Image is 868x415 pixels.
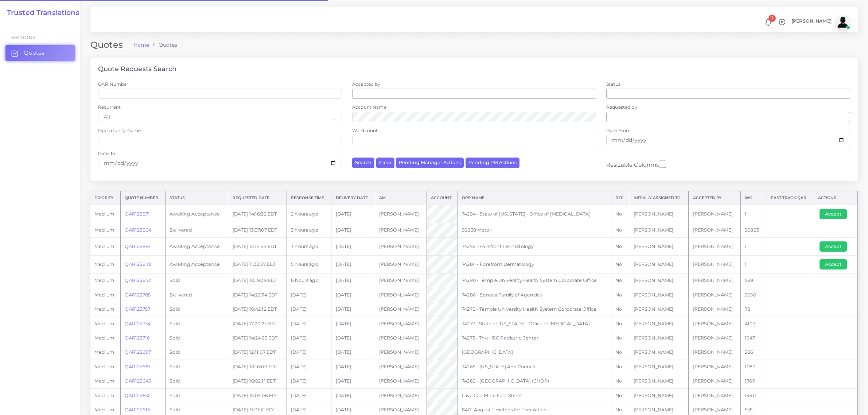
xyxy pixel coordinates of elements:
[376,158,394,168] button: Clear
[375,237,427,255] td: [PERSON_NAME]
[125,407,150,412] a: QAR125613
[629,288,689,302] td: [PERSON_NAME]
[375,288,427,302] td: [PERSON_NAME]
[331,288,375,302] td: [DATE]
[375,274,427,288] td: [PERSON_NAME]
[352,104,386,110] label: Account Name
[629,317,689,331] td: [PERSON_NAME]
[740,317,767,331] td: 4107
[611,388,629,403] td: No
[125,378,151,384] a: QAR125645
[820,243,852,249] a: Accept
[740,237,767,255] td: 1
[689,360,741,374] td: [PERSON_NAME]
[458,288,611,302] td: 74286 - Seneca Family of Agencies
[629,255,689,273] td: [PERSON_NAME]
[125,278,151,283] a: QAR125842
[287,274,331,288] td: 6 hours ago
[427,191,458,205] th: Account
[629,191,689,205] th: Initially Assigned to
[689,374,741,388] td: [PERSON_NAME]
[94,321,114,326] span: medium
[689,255,741,273] td: [PERSON_NAME]
[611,223,629,237] td: No
[820,259,847,269] button: Accept
[458,345,611,360] td: [GEOGRAPHIC_DATA]
[120,191,165,205] th: Quote Number
[689,288,741,302] td: [PERSON_NAME]
[287,237,331,255] td: 3 hours ago
[94,407,114,412] span: medium
[740,388,767,403] td: 1440
[166,205,228,223] td: Awaiting Acceptance
[125,227,151,233] a: QAR125864
[125,321,151,326] a: QAR125734
[287,288,331,302] td: [DATE]
[94,227,114,233] span: medium
[689,205,741,223] td: [PERSON_NAME]
[740,360,767,374] td: 1083
[331,302,375,317] td: [DATE]
[740,205,767,223] td: 1
[375,360,427,374] td: [PERSON_NAME]
[94,393,114,398] span: medium
[352,81,381,87] label: Accepted by
[331,255,375,273] td: [DATE]
[166,223,228,237] td: Delivered
[458,302,611,317] td: 74278 - Temple University Health System Corporate Office
[689,302,741,317] td: [PERSON_NAME]
[228,331,287,345] td: [DATE] 14:24:25 EDT
[125,306,150,312] a: QAR125757
[689,345,741,360] td: [PERSON_NAME]
[740,191,767,205] th: WC
[166,317,228,331] td: Sold
[820,261,852,267] a: Accept
[629,223,689,237] td: [PERSON_NAME]
[228,205,287,223] td: [DATE] 14:16:32 EDT
[458,255,611,273] td: 74284 - Forefront Dermatology
[740,345,767,360] td: 286
[458,388,611,403] td: Lava Cap Mine Fact Sheet
[94,364,114,369] span: medium
[611,331,629,345] td: No
[606,160,666,169] label: Resizable Columns
[228,388,287,403] td: [DATE] 15:04:06 EDT
[611,317,629,331] td: No
[820,211,852,216] a: Accept
[133,41,149,49] a: Home
[228,360,287,374] td: [DATE] 10:16:00 EDT
[458,374,611,388] td: 74262 - [GEOGRAPHIC_DATA] (CHOP)
[458,331,611,345] td: 74273 - The HSC Pediatric Center
[94,306,114,312] span: medium
[331,191,375,205] th: Delivery Date
[740,223,767,237] td: 20883
[125,393,151,398] a: QAR125632
[228,345,287,360] td: [DATE] 12:11:07 EDT
[2,9,79,17] a: Trusted Translations
[228,302,287,317] td: [DATE] 10:42:12 EDT
[287,191,331,205] th: Response Time
[125,211,150,217] a: QAR125871
[629,302,689,317] td: [PERSON_NAME]
[689,317,741,331] td: [PERSON_NAME]
[606,81,620,87] label: Status
[94,349,114,355] span: medium
[629,345,689,360] td: [PERSON_NAME]
[458,223,611,237] td: 92838 Moto-i
[228,191,287,205] th: Requested Date
[125,349,151,355] a: QAR125697
[740,374,767,388] td: 1769
[287,388,331,403] td: [DATE]
[331,237,375,255] td: [DATE]
[606,127,631,133] label: Date From
[166,302,228,317] td: Sold
[611,302,629,317] td: No
[331,317,375,331] td: [DATE]
[98,104,121,110] label: Recurrent
[689,274,741,288] td: [PERSON_NAME]
[94,292,114,298] span: medium
[458,191,611,205] th: Opp Name
[740,255,767,273] td: 1
[90,40,128,50] h2: Quotes
[740,331,767,345] td: 1947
